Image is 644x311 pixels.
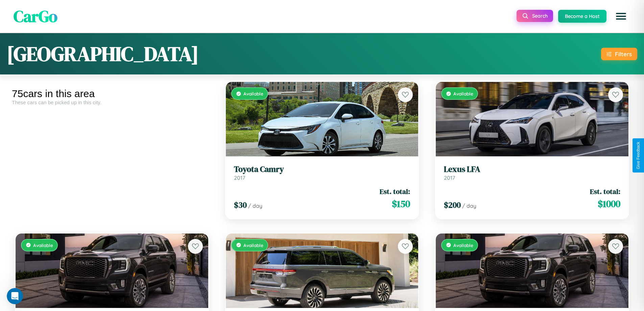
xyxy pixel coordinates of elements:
span: Available [243,91,263,96]
h3: Lexus LFA [444,164,620,174]
a: Toyota Camry2017 [234,164,410,181]
button: Filters [601,48,637,60]
div: Filters [615,50,632,58]
div: 75 cars in this area [12,88,212,99]
span: Available [453,242,473,248]
h1: [GEOGRAPHIC_DATA] [7,40,199,68]
iframe: Intercom live chat [7,288,23,304]
span: Search [532,13,548,19]
span: Available [453,91,473,96]
span: $ 1000 [598,197,620,210]
span: 2017 [444,174,455,181]
span: Est. total: [380,186,410,196]
span: Est. total: [590,186,620,196]
span: 2017 [234,174,245,181]
span: / day [248,202,262,209]
span: $ 200 [444,199,461,210]
h3: Toyota Camry [234,164,410,174]
span: Available [33,242,53,248]
div: Give Feedback [636,142,641,169]
div: These cars can be picked up in this city. [12,99,212,105]
button: Become a Host [558,10,606,23]
span: $ 150 [392,197,410,210]
span: / day [462,202,476,209]
span: Available [243,242,263,248]
button: Search [517,10,553,22]
a: Lexus LFA2017 [444,164,620,181]
button: Open menu [612,7,630,26]
span: CarGo [14,5,57,27]
span: $ 30 [234,199,247,210]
